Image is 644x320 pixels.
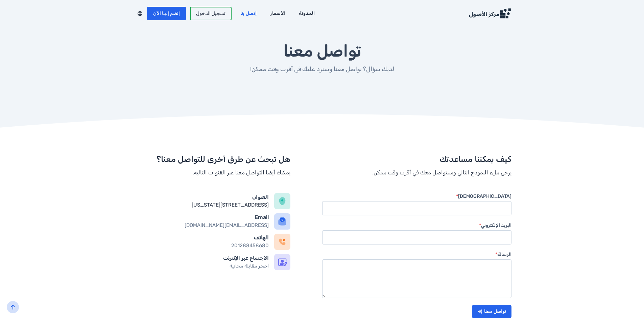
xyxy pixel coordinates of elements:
[322,193,511,200] label: [DEMOGRAPHIC_DATA]
[212,64,432,74] p: لديك سؤال؟ تواصل معنا وسنرد عليك في أقرب وقت ممكن!
[185,222,269,228] a: [EMAIL_ADDRESS][DOMAIN_NAME]
[133,234,269,242] h5: الهاتف
[231,242,269,249] a: 201288458680
[236,8,262,19] a: إتصل بنا
[133,155,291,163] h2: هل تبحث عن طرق أخرى للتواصل معنا؟
[322,169,511,177] p: يرجى ملء النموذج التالي وسنتواصل معك في أقرب وقت ممكن.
[133,201,269,209] div: [STREET_ADDRESS][US_STATE]
[472,305,511,318] button: تواصل معنا
[190,7,232,20] a: تسجيل الدخول
[133,193,269,201] h5: العنوان
[7,301,19,313] button: back-to-top
[322,222,511,229] label: البريد الإلكتروني
[133,169,291,177] p: يمكنك أيضًا التواصل معنا عبر القنوات التالية.
[133,213,269,221] h5: Email
[294,8,319,19] a: المدونة
[133,254,269,262] h5: الاجتماع عبر الإنترنت
[468,8,511,19] img: Logo Dark
[230,263,269,269] a: احجز مقابلة مجانية
[322,155,511,163] h2: كيف يمكننا مساعدتك
[265,8,290,19] a: الأسعار
[212,38,432,64] h1: تواصل معنا
[147,7,186,20] a: إنضم إلينا الآن
[322,251,511,258] label: الرسالة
